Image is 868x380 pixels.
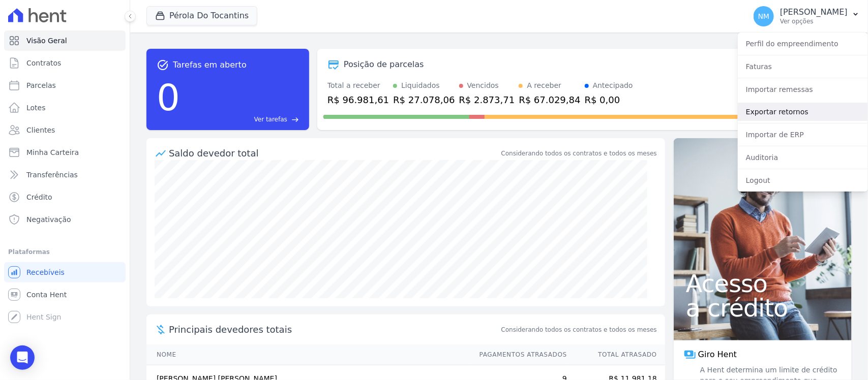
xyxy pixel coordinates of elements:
div: R$ 2.873,71 [459,93,515,107]
a: Exportar retornos [738,103,868,121]
th: Nome [146,344,470,365]
span: Considerando todos os contratos e todos os meses [501,325,657,334]
p: Ver opções [780,17,848,25]
a: Lotes [4,98,126,118]
a: Faturas [738,57,868,76]
span: Tarefas em aberto [173,59,247,71]
span: NM [758,13,770,20]
p: [PERSON_NAME] [780,7,848,17]
span: Visão Geral [26,36,67,46]
a: Minha Carteira [4,142,126,163]
span: Negativação [26,214,71,225]
div: Vencidos [467,80,499,91]
span: Principais devedores totais [169,323,499,336]
a: Perfil do empreendimento [738,35,868,53]
span: Crédito [26,192,52,202]
a: Recebíveis [4,262,126,282]
th: Pagamentos Atrasados [470,344,567,365]
div: 0 [157,71,180,124]
a: Crédito [4,187,126,207]
div: Considerando todos os contratos e todos os meses [501,149,657,158]
div: Liquidados [401,80,440,91]
span: Clientes [26,125,55,135]
a: Parcelas [4,75,126,96]
a: Importar remessas [738,80,868,99]
div: R$ 67.029,84 [519,93,580,107]
span: Minha Carteira [26,147,79,157]
th: Total Atrasado [567,344,665,365]
span: Ver tarefas [254,115,287,124]
a: Auditoria [738,148,868,167]
div: Open Intercom Messenger [10,345,35,370]
a: Ver tarefas east [184,115,299,124]
span: Lotes [26,103,46,113]
button: NM [PERSON_NAME] Ver opções [745,2,868,30]
div: A receber [527,80,561,91]
span: Acesso [686,271,840,296]
a: Transferências [4,165,126,185]
span: Transferências [26,170,78,180]
a: Importar de ERP [738,125,868,144]
span: Parcelas [26,80,56,90]
div: R$ 27.078,06 [393,93,455,107]
a: Clientes [4,120,126,140]
a: Negativação [4,209,126,230]
div: R$ 96.981,61 [327,93,389,107]
div: Total a receber [327,80,389,91]
div: R$ 0,00 [585,93,633,107]
a: Conta Hent [4,284,126,305]
a: Visão Geral [4,30,126,51]
div: Antecipado [593,80,633,91]
span: Giro Hent [698,349,737,361]
span: task_alt [157,59,169,71]
a: Logout [738,171,868,189]
div: Plataformas [8,246,122,258]
span: a crédito [686,296,840,320]
span: east [291,116,299,123]
div: Posição de parcelas [344,58,424,71]
span: Recebíveis [26,267,65,277]
button: Pérola Do Tocantins [146,6,257,25]
a: Contratos [4,53,126,73]
div: Saldo devedor total [169,146,499,160]
span: Contratos [26,58,61,68]
span: Conta Hent [26,290,67,300]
